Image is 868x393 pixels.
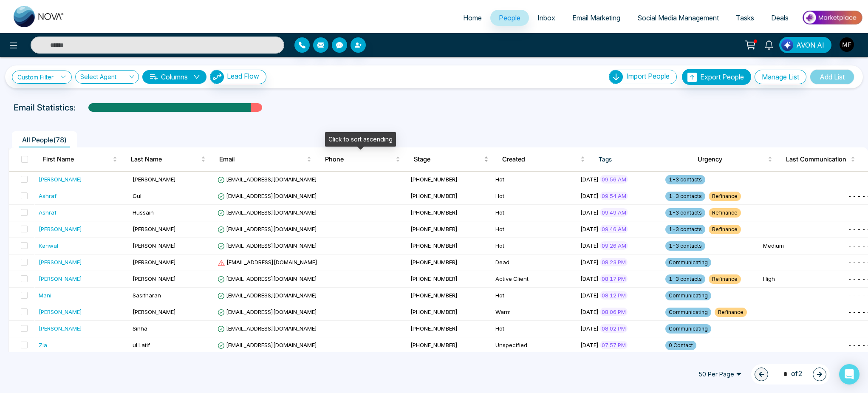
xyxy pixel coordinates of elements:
[218,325,317,332] span: [EMAIL_ADDRESS][DOMAIN_NAME]
[218,242,317,249] span: [EMAIL_ADDRESS][DOMAIN_NAME]
[492,238,577,254] td: Hot
[490,10,529,26] a: People
[410,209,458,216] span: [PHONE_NUMBER]
[410,176,458,183] span: [PHONE_NUMBER]
[779,147,868,171] th: Last Communication
[212,147,318,171] th: Email
[210,70,224,84] img: Lead Flow
[39,225,82,233] div: [PERSON_NAME]
[600,208,628,217] span: 09:49 AM
[665,308,711,317] span: Communicating
[715,308,747,317] span: Refinance
[580,242,599,249] span: [DATE]
[218,308,317,315] span: [EMAIL_ADDRESS][DOMAIN_NAME]
[463,14,482,22] span: Home
[218,292,317,299] span: [EMAIL_ADDRESS][DOMAIN_NAME]
[529,10,564,26] a: Inbox
[410,342,458,348] span: [PHONE_NUMBER]
[133,226,176,232] span: [PERSON_NAME]
[665,274,705,284] span: 1-3 contacts
[572,14,620,22] span: Email Marketing
[410,308,458,315] span: [PHONE_NUMBER]
[492,205,577,221] td: Hot
[592,147,691,171] th: Tags
[665,324,711,334] span: Communicating
[14,6,65,27] img: Nova CRM Logo
[133,259,176,266] span: [PERSON_NAME]
[12,71,72,84] a: Custom Filter
[840,37,854,52] img: User Avatar
[210,70,266,84] button: Lead Flow
[600,225,628,233] span: 09:46 AM
[218,259,317,266] span: [EMAIL_ADDRESS][DOMAIN_NAME]
[492,304,577,321] td: Warm
[665,225,705,234] span: 1-3 contacts
[218,342,317,348] span: [EMAIL_ADDRESS][DOMAIN_NAME]
[133,342,150,348] span: ul Latif
[600,192,628,200] span: 09:54 AM
[499,14,520,22] span: People
[600,175,628,184] span: 09:56 AM
[763,10,797,26] a: Deals
[665,192,705,201] span: 1-3 contacts
[218,209,317,216] span: [EMAIL_ADDRESS][DOMAIN_NAME]
[796,40,824,50] span: AVON AI
[736,14,754,22] span: Tasks
[760,271,845,288] td: High
[410,242,458,249] span: [PHONE_NUMBER]
[492,188,577,205] td: Hot
[600,274,628,283] span: 08:17 PM
[709,225,741,234] span: Refinance
[580,176,599,183] span: [DATE]
[193,74,200,80] span: down
[218,275,317,282] span: [EMAIL_ADDRESS][DOMAIN_NAME]
[781,39,793,51] img: Lead Flow
[325,154,393,164] span: Phone
[39,308,82,316] div: [PERSON_NAME]
[410,292,458,299] span: [PHONE_NUMBER]
[410,325,458,332] span: [PHONE_NUMBER]
[39,208,57,217] div: Ashraf
[492,254,577,271] td: Dead
[682,69,751,85] button: Export People
[218,176,317,183] span: [EMAIL_ADDRESS][DOMAIN_NAME]
[537,14,555,22] span: Inbox
[410,192,458,199] span: [PHONE_NUMBER]
[665,175,705,184] span: 1-3 contacts
[760,238,845,254] td: Medium
[629,10,727,26] a: Social Media Management
[786,154,849,164] span: Last Communication
[325,132,396,147] div: Click to sort ascending
[492,221,577,238] td: Hot
[637,14,719,22] span: Social Media Management
[771,14,789,22] span: Deals
[580,292,599,299] span: [DATE]
[124,147,212,171] th: Last Name
[779,37,831,53] button: AVON AI
[410,259,458,266] span: [PHONE_NUMBER]
[410,275,458,282] span: [PHONE_NUMBER]
[318,147,407,171] th: Phone
[580,308,599,315] span: [DATE]
[709,274,741,284] span: Refinance
[700,73,744,81] span: Export People
[39,241,58,250] div: Kanwal
[39,341,47,349] div: Zia
[131,154,199,164] span: Last Name
[709,192,741,201] span: Refinance
[665,341,696,350] span: 0 Contact
[218,226,317,232] span: [EMAIL_ADDRESS][DOMAIN_NAME]
[665,291,711,300] span: Communicating
[133,308,176,315] span: [PERSON_NAME]
[492,288,577,304] td: Hot
[492,172,577,188] td: Hot
[600,324,628,333] span: 08:02 PM
[665,258,711,267] span: Communicating
[455,10,490,26] a: Home
[709,208,741,218] span: Refinance
[492,321,577,337] td: Hot
[19,136,70,144] span: All People ( 78 )
[133,176,176,183] span: [PERSON_NAME]
[492,271,577,288] td: Active Client
[133,192,141,199] span: Gul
